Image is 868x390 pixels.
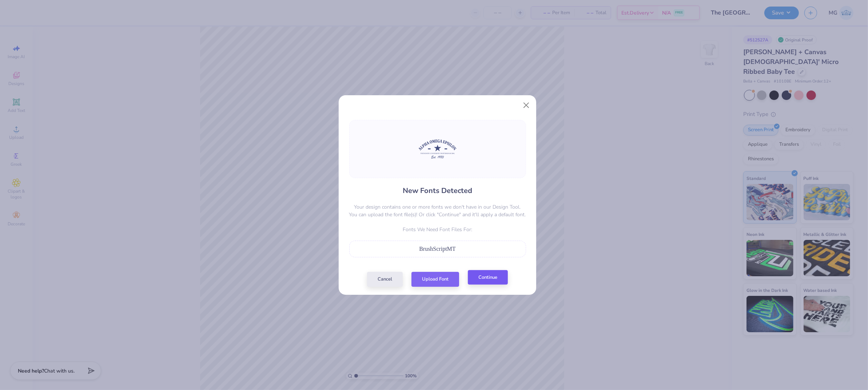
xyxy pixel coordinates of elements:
[349,203,526,218] p: Your design contains one or more fonts we don't have in our Design Tool. You can upload the font ...
[468,270,508,285] button: Continue
[403,185,472,196] h4: New Fonts Detected
[367,272,403,287] button: Cancel
[349,226,526,233] p: Fonts We Need Font Files For:
[411,272,459,287] button: Upload Font
[519,98,533,112] button: Close
[419,246,455,252] span: BrushScriptMT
